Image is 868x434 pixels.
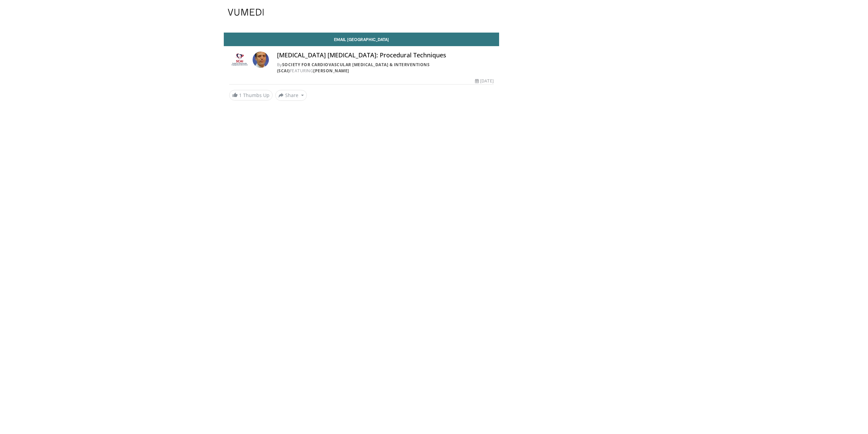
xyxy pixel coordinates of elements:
a: 1 Thumbs Up [229,90,273,100]
div: By FEATURING [277,62,494,74]
button: Share [275,90,307,101]
h4: [MEDICAL_DATA] [MEDICAL_DATA]: Procedural Techniques [277,52,494,59]
a: [PERSON_NAME] [313,68,349,74]
img: VuMedi Logo [228,9,264,16]
span: 1 [239,92,242,98]
div: [DATE] [475,78,493,84]
a: Email [GEOGRAPHIC_DATA] [224,33,499,46]
img: Avatar [253,52,269,68]
a: Society for Cardiovascular [MEDICAL_DATA] & Interventions (SCAI) [277,62,430,74]
img: Society for Cardiovascular Angiography & Interventions (SCAI) [229,52,250,68]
